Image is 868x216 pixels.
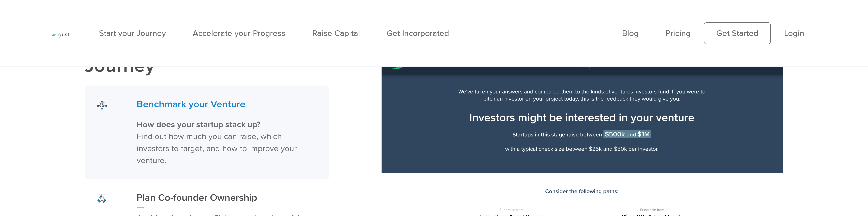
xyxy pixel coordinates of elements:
h3: Benchmark your Venture [137,98,316,115]
h2: your Journey [85,34,329,76]
a: Login [784,28,804,38]
a: Accelerate your Progress [193,28,285,38]
img: Plan Co Founder Ownership [97,194,106,203]
a: Get Started [704,22,771,44]
strong: How does your startup stack up? [137,120,260,129]
span: Find out how much you can raise, which investors to target, and how to improve your venture. [137,132,297,165]
img: Benchmark Your Venture [97,100,107,109]
a: Pricing [665,28,691,38]
a: Start your Journey [99,28,166,38]
img: Gust Logo [50,33,69,37]
h3: Plan Co-founder Ownership [137,191,316,208]
a: Blog [622,28,639,38]
a: Get Incorporated [387,28,449,38]
a: Raise Capital [312,28,360,38]
a: Benchmark Your VentureBenchmark your VentureHow does your startup stack up? Find out how much you... [85,85,329,179]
